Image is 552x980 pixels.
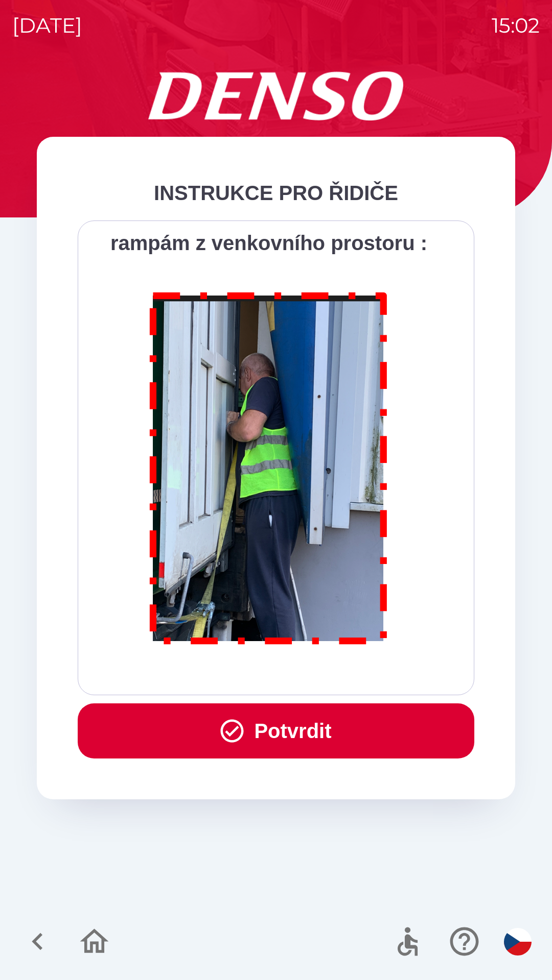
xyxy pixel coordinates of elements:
[504,928,532,955] img: cs flag
[12,10,82,41] p: [DATE]
[37,71,515,120] img: Logo
[78,703,474,758] button: Potvrdit
[78,178,474,208] div: INSTRUKCE PRO ŘIDIČE
[492,10,540,41] p: 15:02
[138,279,400,654] img: M8MNayrTL6gAAAABJRU5ErkJggg==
